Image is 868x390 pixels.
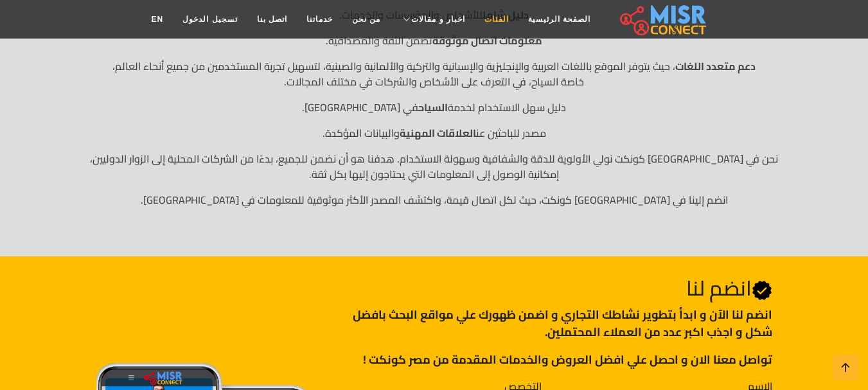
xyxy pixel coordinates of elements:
[326,351,772,368] p: تواصل معنا الان و احصل علي افضل العروض والخدمات المقدمة من مصر كونكت !
[84,151,785,182] p: نحن في [GEOGRAPHIC_DATA] كونكت نولي الأولوية للدقة والشفافية وسهولة الاستخدام. هدفنا هو أن نضمن ل...
[752,280,772,301] svg: Verified account
[84,33,785,48] p: تضمن الثقة والمصداقية.
[475,7,518,31] a: الفئات
[620,3,706,35] img: main.misr_connect
[675,57,756,76] strong: دعم متعدد اللغات
[142,7,173,31] a: EN
[84,125,785,141] p: مصدر للباحثين عن والبيانات المؤكدة.
[173,7,247,31] a: تسجيل الدخول
[411,13,465,25] span: اخبار و مقالات
[297,7,342,31] a: خدماتنا
[247,7,297,31] a: اتصل بنا
[84,58,785,89] p: ، حيث يتوفر الموقع باللغات العربية والإنجليزية والإسبانية والتركية والألمانية والصينية، لتسهيل تج...
[326,306,772,341] p: انضم لنا اﻵن و ابدأ بتطوير نشاطك التجاري و اضمن ظهورك علي مواقع البحث بافضل شكل و اجذب اكبر عدد م...
[390,7,475,31] a: اخبار و مقالات
[326,276,772,301] h2: انضم لنا
[342,7,390,31] a: من نحن
[518,7,600,31] a: الصفحة الرئيسية
[400,123,476,143] strong: العلاقات المهنية
[84,192,785,208] p: انضم إلينا في [GEOGRAPHIC_DATA] كونكت، حيث لكل اتصال قيمة، واكتشف المصدر الأكثر موثوقية للمعلومات...
[418,98,448,117] strong: السياح
[84,100,785,115] p: دليل سهل الاستخدام لخدمة في [GEOGRAPHIC_DATA].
